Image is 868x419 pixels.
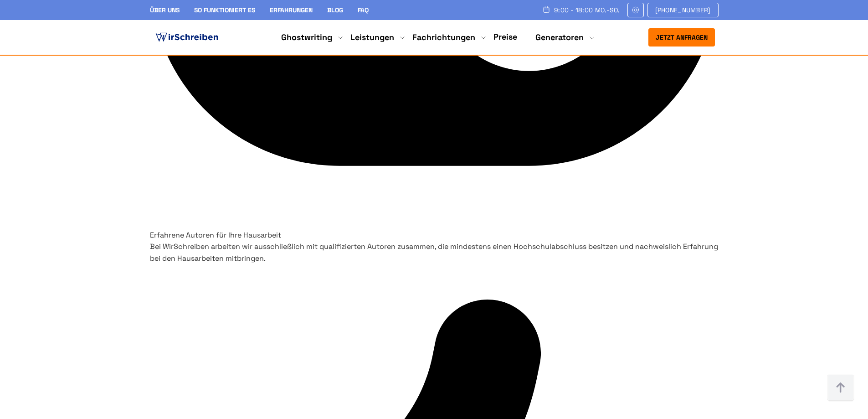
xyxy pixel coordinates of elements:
a: FAQ [358,6,369,14]
a: Leistungen [350,32,394,43]
a: Blog [327,6,343,14]
a: Über uns [150,6,180,14]
a: [PHONE_NUMBER] [647,3,719,17]
span: 9:00 - 18:00 Mo.-So. [554,6,620,14]
a: Ghostwriting [281,32,332,43]
img: Email [632,6,640,14]
a: Fachrichtungen [412,32,475,43]
span: [PHONE_NUMBER] [655,6,711,14]
a: So funktioniert es [194,6,255,14]
img: Schedule [542,6,550,13]
a: Generatoren [535,32,584,43]
img: logo ghostwriter-österreich [154,31,220,44]
a: Preise [493,31,517,42]
a: Erfahrungen [270,6,313,14]
p: Bei WirSchreiben arbeiten wir ausschließlich mit qualifizierten Autoren zusammen, die mindestens ... [150,241,719,264]
h3: Erfahrene Autoren für Ihre Hausarbeit [150,229,719,241]
img: button top [827,374,854,402]
button: Jetzt anfragen [648,28,715,47]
